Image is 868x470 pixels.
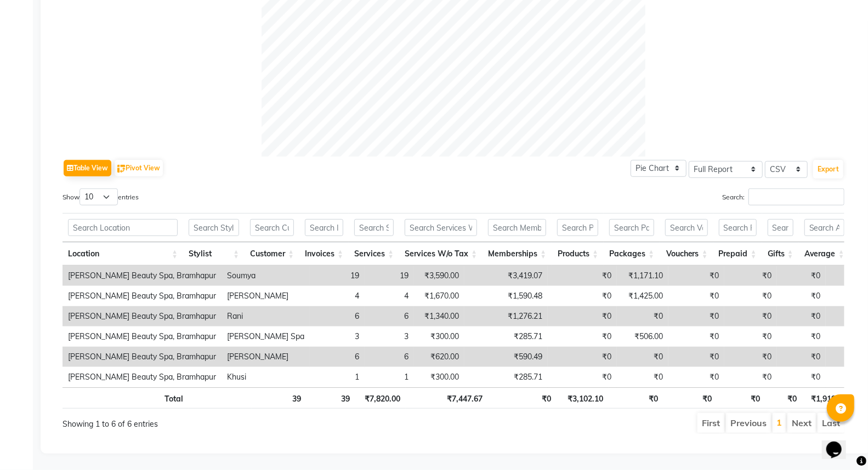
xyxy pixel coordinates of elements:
td: ₹0 [777,286,826,306]
iframe: chat widget [822,426,857,459]
td: [PERSON_NAME] Beauty Spa, Bramhapur [63,367,222,387]
label: Show entries [63,188,139,205]
th: ₹0 [664,387,717,409]
td: 6 [310,347,365,367]
th: 39 [252,387,307,409]
td: ₹3,419.07 [464,266,548,286]
td: Khusi [222,367,310,387]
td: ₹0 [826,306,863,326]
th: ₹0 [717,387,765,409]
td: ₹0 [724,286,777,306]
th: Average: activate to sort column ascending [799,242,850,266]
td: 1 [365,367,414,387]
td: ₹620.00 [414,347,464,367]
td: ₹0 [826,266,863,286]
td: ₹0 [668,286,724,306]
input: Search Services W/o Tax [405,219,477,236]
td: ₹0 [668,347,724,367]
input: Search Gifts [768,219,793,236]
td: ₹0 [548,306,617,326]
input: Search Location [68,219,178,236]
div: Showing 1 to 6 of 6 entries [63,412,379,430]
td: ₹285.71 [464,326,548,347]
td: ₹0 [777,367,826,387]
td: ₹0 [548,347,617,367]
th: Customer: activate to sort column ascending [245,242,299,266]
input: Search: [748,188,844,205]
button: Table View [64,160,111,176]
input: Search Packages [609,219,654,236]
th: Stylist: activate to sort column ascending [183,242,245,266]
th: Products: activate to sort column ascending [552,242,604,266]
td: ₹0 [777,347,826,367]
td: ₹0 [548,326,617,347]
th: ₹0 [765,387,802,409]
td: ₹0 [724,367,777,387]
td: ₹0 [777,266,826,286]
th: ₹7,447.67 [406,387,488,409]
td: 6 [365,306,414,326]
th: ₹1,919.66 [802,387,853,409]
button: Export [813,160,843,179]
td: ₹0 [668,266,724,286]
td: ₹285.71 [464,367,548,387]
td: ₹1,670.00 [414,286,464,306]
td: 1 [310,367,365,387]
input: Search Services [354,219,394,236]
td: [PERSON_NAME] Beauty Spa, Bramhapur [63,266,222,286]
td: ₹0 [724,266,777,286]
th: Total [63,387,189,409]
td: 19 [365,266,414,286]
td: ₹0 [724,326,777,347]
td: [PERSON_NAME] [222,286,310,306]
td: ₹0 [548,286,617,306]
td: ₹0 [617,347,668,367]
td: [PERSON_NAME] Beauty Spa, Bramhapur [63,347,222,367]
td: 6 [310,306,365,326]
th: Prepaid: activate to sort column ascending [713,242,762,266]
th: Services W/o Tax: activate to sort column ascending [399,242,483,266]
td: [PERSON_NAME] Spa [222,326,310,347]
select: Showentries [80,188,118,205]
td: ₹1,340.00 [414,306,464,326]
input: Search Products [557,219,598,236]
td: ₹0 [617,367,668,387]
td: ₹1,590.48 [464,286,548,306]
td: 3 [310,326,365,347]
td: ₹1,425.00 [617,286,668,306]
td: ₹1,276.21 [464,306,548,326]
td: ₹0 [548,367,617,387]
th: Vouchers: activate to sort column ascending [660,242,713,266]
td: ₹0 [777,326,826,347]
td: 6 [365,347,414,367]
th: Gifts: activate to sort column ascending [762,242,799,266]
th: ₹3,102.10 [557,387,609,409]
td: ₹300.00 [414,326,464,347]
td: ₹0 [617,306,668,326]
td: [PERSON_NAME] [222,347,310,367]
th: Services: activate to sort column ascending [349,242,399,266]
td: 4 [365,286,414,306]
td: [PERSON_NAME] Beauty Spa, Bramhapur [63,286,222,306]
th: ₹7,820.00 [355,387,406,409]
td: Rani [222,306,310,326]
input: Search Customer [250,219,294,236]
td: ₹3,590.00 [414,266,464,286]
td: ₹0 [826,326,863,347]
td: [PERSON_NAME] Beauty Spa, Bramhapur [63,326,222,347]
img: pivot.png [117,165,126,173]
th: ₹0 [488,387,557,409]
input: Search Invoices [305,219,343,236]
input: Search Stylist [189,219,239,236]
th: 39 [307,387,356,409]
td: Soumya [222,266,310,286]
td: ₹0 [826,347,863,367]
input: Search Average [804,219,844,236]
input: Search Vouchers [665,219,707,236]
td: ₹300.00 [414,367,464,387]
th: Packages: activate to sort column ascending [604,242,660,266]
td: ₹0 [826,286,863,306]
td: ₹506.00 [617,326,668,347]
td: ₹0 [668,306,724,326]
td: 4 [310,286,365,306]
